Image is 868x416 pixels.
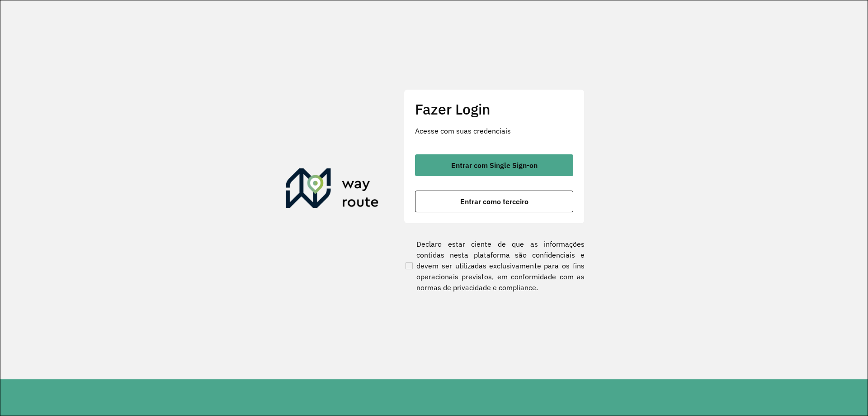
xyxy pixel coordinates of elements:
h2: Fazer Login [415,100,573,118]
label: Declaro estar ciente de que as informações contidas nesta plataforma são confidenciais e devem se... [404,239,585,293]
span: Entrar com Single Sign-on [451,162,538,169]
button: button [415,154,573,176]
span: Entrar como terceiro [460,198,528,205]
p: Acesse com suas credenciais [415,125,573,136]
button: button [415,191,573,212]
img: Roteirizador AmbevTech [286,168,379,212]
